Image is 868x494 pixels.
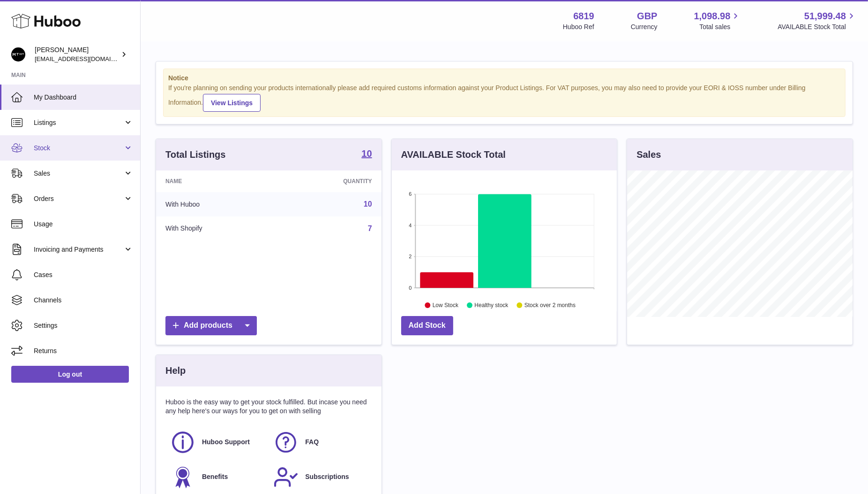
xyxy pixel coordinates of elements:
[778,10,857,31] a: 51,999.48 AVAILABLE Stock Total
[165,364,186,377] h3: Help
[361,149,372,158] strong: 10
[170,430,264,455] a: Huboo Support
[170,464,264,490] a: Benefits
[631,23,658,31] div: Currency
[11,366,129,383] a: Log out
[34,144,123,153] span: Stock
[699,23,741,31] span: Total sales
[277,170,381,192] th: Quantity
[409,285,412,291] text: 0
[364,200,372,208] a: 10
[778,23,857,31] span: AVAILABLE Stock Total
[305,472,349,481] span: Subscriptions
[694,10,731,23] span: 1,098.98
[156,192,277,216] td: With Huboo
[563,23,594,31] div: Huboo Ref
[156,170,277,192] th: Name
[35,55,138,62] span: [EMAIL_ADDRESS][DOMAIN_NAME]
[804,10,846,23] span: 51,999.48
[409,223,412,228] text: 4
[273,464,367,490] a: Subscriptions
[433,302,459,309] text: Low Stock
[409,254,412,259] text: 2
[34,93,133,102] span: My Dashboard
[203,94,261,112] a: View Listings
[474,302,509,309] text: Healthy stock
[34,270,133,279] span: Cases
[165,316,257,335] a: Add products
[34,169,123,178] span: Sales
[409,191,412,197] text: 6
[156,216,277,241] td: With Shopify
[168,74,840,83] strong: Notice
[168,84,840,112] div: If you're planning on sending your products internationally please add required customs informati...
[34,118,123,127] span: Listings
[573,10,594,23] strong: 6819
[524,302,576,309] text: Stock over 2 months
[35,46,119,63] div: [PERSON_NAME]
[34,296,133,305] span: Channels
[202,438,250,447] span: Huboo Support
[637,10,657,23] strong: GBP
[34,321,133,330] span: Settings
[694,10,741,31] a: 1,098.98 Total sales
[368,224,372,232] a: 7
[34,347,133,355] span: Returns
[34,220,133,229] span: Usage
[202,472,228,481] span: Benefits
[273,430,367,455] a: FAQ
[34,245,123,254] span: Invoicing and Payments
[11,47,25,62] img: amar@mthk.com
[636,148,661,161] h3: Sales
[401,148,506,161] h3: AVAILABLE Stock Total
[401,316,453,335] a: Add Stock
[305,438,319,447] span: FAQ
[34,194,123,203] span: Orders
[165,398,372,416] p: Huboo is the easy way to get your stock fulfilled. But incase you need any help here's our ways f...
[361,149,372,160] a: 10
[165,148,226,161] h3: Total Listings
